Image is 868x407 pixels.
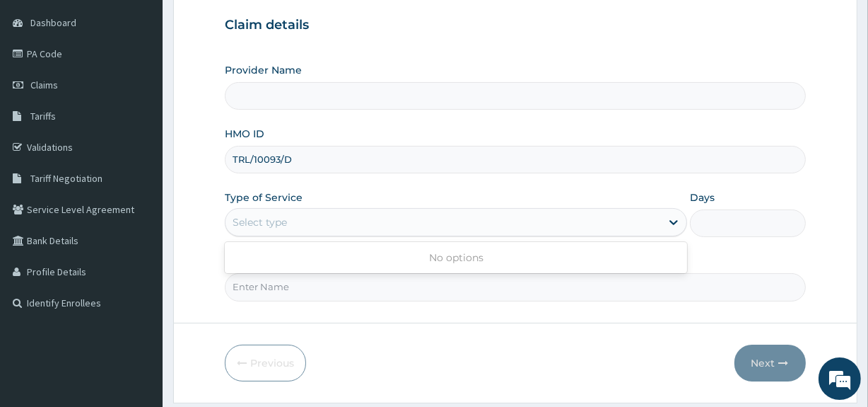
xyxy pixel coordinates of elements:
[233,215,287,229] div: Select type
[225,273,805,301] input: Enter Name
[225,345,306,382] button: Previous
[225,63,302,77] label: Provider Name
[74,79,237,98] div: Chat with us now
[690,190,715,205] label: Days
[225,190,303,205] label: Type of Service
[30,172,102,185] span: Tariff Negotiation
[225,18,805,33] h3: Claim details
[30,16,76,29] span: Dashboard
[7,263,269,313] textarea: Type your message and hit 'Enter'
[225,127,264,141] label: HMO ID
[232,7,266,41] div: Minimize live chat window
[26,71,57,106] img: d_794563401_company_1708531726252_794563401
[225,245,687,270] div: No options
[30,110,56,122] span: Tariffs
[734,345,806,382] button: Next
[30,79,58,91] span: Claims
[82,117,195,260] span: We're online!
[225,146,805,173] input: Enter HMO ID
